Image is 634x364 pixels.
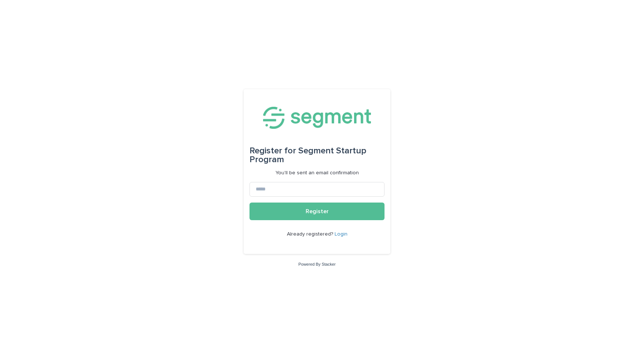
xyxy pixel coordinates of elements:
[306,208,329,214] span: Register
[276,170,359,176] p: You'll be sent an email confirmation
[298,262,335,266] a: Powered By Stacker
[249,203,385,220] button: Register
[249,141,385,170] div: Segment Startup Program
[335,232,347,237] a: Login
[287,232,335,237] span: Already registered?
[263,107,371,129] img: NVuF5O6QTBeHQnhe0TrU
[249,146,296,155] span: Register for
